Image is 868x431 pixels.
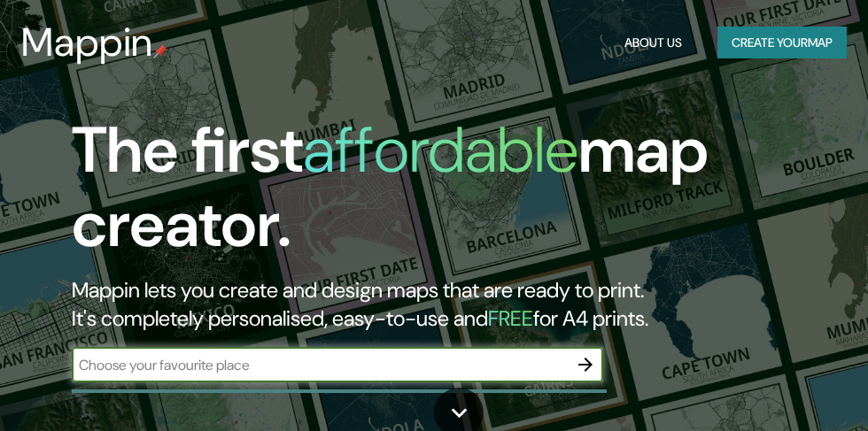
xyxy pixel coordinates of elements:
button: About Us [617,27,689,59]
iframe: Help widget launcher [710,362,849,412]
button: Create yourmap [717,27,847,59]
h2: Mappin lets you create and design maps that are ready to print. It's completely personalised, eas... [72,276,766,333]
h1: The first map creator. [72,113,766,276]
h1: affordable [303,109,578,191]
img: mappin-pin [153,44,167,58]
input: Choose your favourite place [72,355,568,375]
h5: FREE [488,304,533,332]
h3: Mappin [21,19,153,65]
